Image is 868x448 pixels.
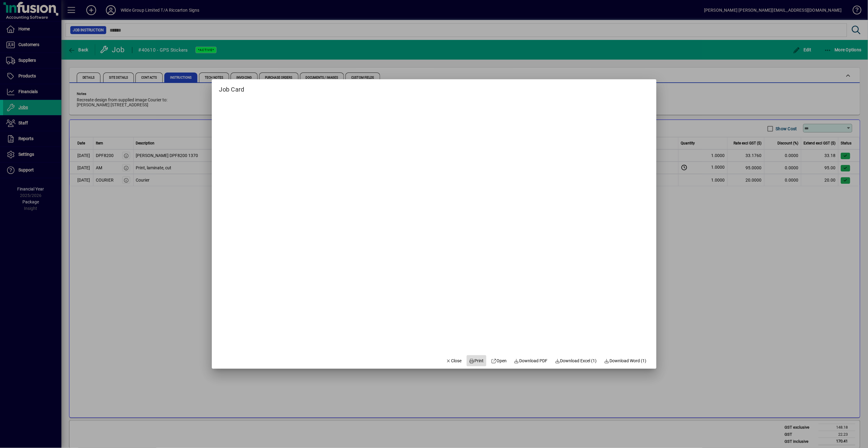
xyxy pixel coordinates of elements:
[443,355,464,366] button: Close
[604,358,647,364] span: Download Word (1)
[512,355,550,366] a: Download PDF
[602,355,649,366] button: Download Word (1)
[467,355,486,366] button: Print
[553,355,600,366] button: Download Excel (1)
[489,355,509,366] a: Open
[446,358,462,364] span: Close
[491,358,507,364] span: Open
[469,358,484,364] span: Print
[212,79,252,94] h2: Job Card
[514,358,548,364] span: Download PDF
[555,358,597,364] span: Download Excel (1)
